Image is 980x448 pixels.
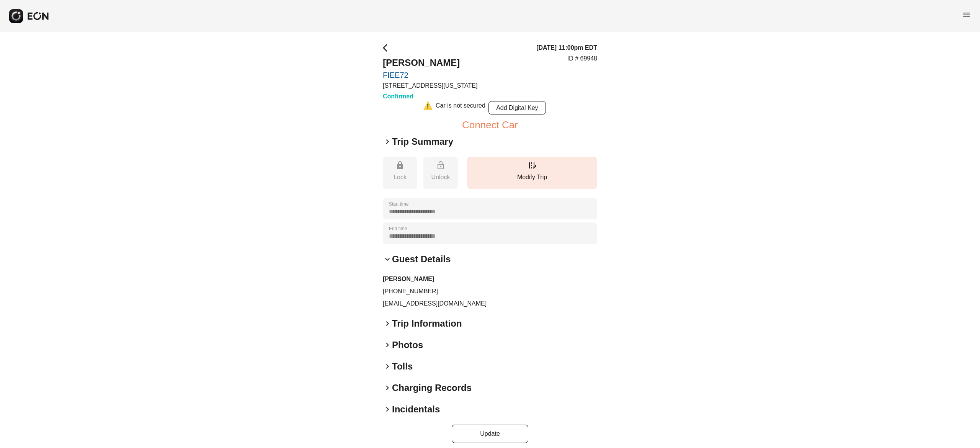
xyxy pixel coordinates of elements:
[392,403,440,415] h2: Incidentals
[383,275,597,284] h3: [PERSON_NAME]
[383,287,597,296] p: [PHONE_NUMBER]
[383,70,477,80] a: FIEE72
[383,319,392,328] span: keyboard_arrow_right
[383,362,392,371] span: keyboard_arrow_right
[392,360,413,373] h2: Tolls
[383,299,597,308] p: [EMAIL_ADDRESS][DOMAIN_NAME]
[528,161,537,170] span: edit_road
[383,43,392,52] span: arrow_back_ios
[383,81,477,90] p: [STREET_ADDRESS][US_STATE]
[471,173,593,182] p: Modify Trip
[383,340,392,350] span: keyboard_arrow_right
[962,10,971,20] span: menu
[383,57,477,69] h2: [PERSON_NAME]
[536,43,597,52] h3: [DATE] 11:00pm EDT
[383,137,392,146] span: keyboard_arrow_right
[423,101,433,114] div: ⚠️
[462,120,518,129] button: Connect Car
[392,136,453,148] h2: Trip Summary
[392,253,451,265] h2: Guest Details
[383,383,392,392] span: keyboard_arrow_right
[488,101,546,114] button: Add Digital Key
[383,255,392,264] span: keyboard_arrow_down
[383,92,477,101] h3: Confirmed
[392,339,423,351] h2: Photos
[436,101,485,114] div: Car is not secured
[567,54,597,63] p: ID # 69948
[383,405,392,414] span: keyboard_arrow_right
[392,382,472,394] h2: Charging Records
[452,425,528,443] button: Update
[392,317,462,330] h2: Trip Information
[467,157,597,189] button: Modify Trip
